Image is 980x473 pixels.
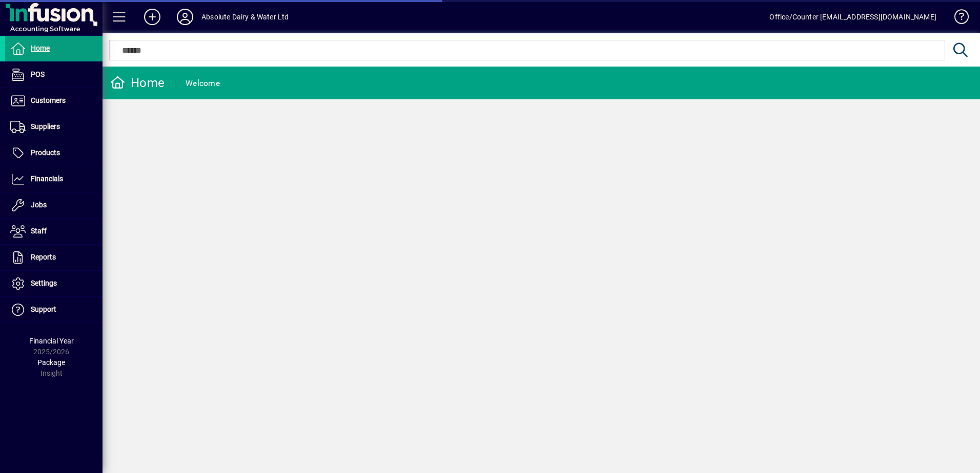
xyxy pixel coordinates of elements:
[31,96,66,104] span: Customers
[5,192,103,218] a: Jobs
[31,253,56,261] span: Reports
[31,148,60,157] span: Products
[31,201,47,209] span: Jobs
[136,8,169,26] button: Add
[31,227,47,235] span: Staff
[769,9,936,25] div: Office/Counter [EMAIL_ADDRESS][DOMAIN_NAME]
[31,175,63,183] span: Financials
[201,9,289,25] div: Absolute Dairy & Water Ltd
[31,70,45,78] span: POS
[5,166,103,192] a: Financials
[29,337,74,345] span: Financial Year
[5,140,103,166] a: Products
[110,75,165,91] div: Home
[947,2,967,35] a: Knowledge Base
[31,122,60,131] span: Suppliers
[5,219,103,244] a: Staff
[31,305,56,313] span: Support
[5,271,103,296] a: Settings
[5,245,103,270] a: Reports
[37,358,65,367] span: Package
[169,8,201,26] button: Profile
[5,114,103,140] a: Suppliers
[5,88,103,114] a: Customers
[186,75,220,92] div: Welcome
[31,279,57,287] span: Settings
[31,44,50,52] span: Home
[5,62,103,88] a: POS
[5,297,103,322] a: Support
